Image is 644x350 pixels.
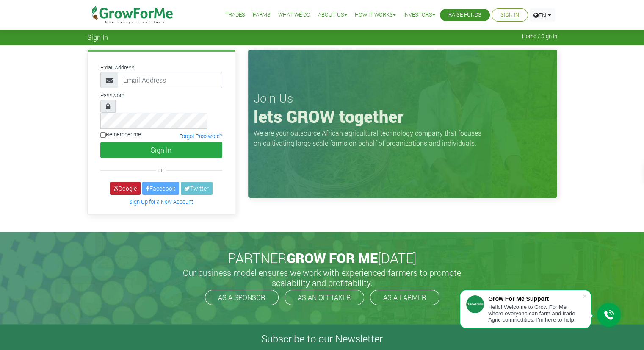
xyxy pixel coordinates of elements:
span: Sign In [87,33,108,41]
a: EN [530,8,555,22]
a: AS AN OFFTAKER [285,290,364,305]
a: Sign Up for a New Account [129,198,193,205]
button: Sign In [100,142,222,158]
label: Remember me [100,131,141,139]
div: Hello! Welcome to Grow For Me where everyone can farm and trade Agric commodities. I'm here to help. [488,304,582,323]
label: Password: [100,92,126,100]
h4: Subscribe to our Newsletter [11,333,633,345]
input: Remember me [100,132,106,138]
a: AS A SPONSOR [205,290,279,305]
h3: Join Us [254,91,552,106]
div: or [100,165,222,175]
input: Email Address [118,72,222,88]
a: What We Do [278,11,310,19]
h2: PARTNER [DATE] [91,250,554,266]
a: Sign In [500,11,519,19]
a: Trades [225,11,245,19]
a: AS A FARMER [370,290,439,305]
a: Investors [404,11,435,19]
a: How it Works [355,11,396,19]
h1: lets GROW together [254,106,552,127]
span: GROW FOR ME [287,249,378,267]
a: Farms [253,11,271,19]
h5: Our business model ensures we work with experienced farmers to promote scalability and profitabil... [174,267,470,288]
a: Google [110,182,141,195]
a: About Us [318,11,347,19]
p: We are your outsource African agricultural technology company that focuses on cultivating large s... [254,128,486,148]
div: Grow For Me Support [488,295,582,302]
a: Forgot Password? [179,133,222,139]
span: Home / Sign In [522,33,557,39]
a: Raise Funds [448,11,481,19]
label: Email Address: [100,64,136,72]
